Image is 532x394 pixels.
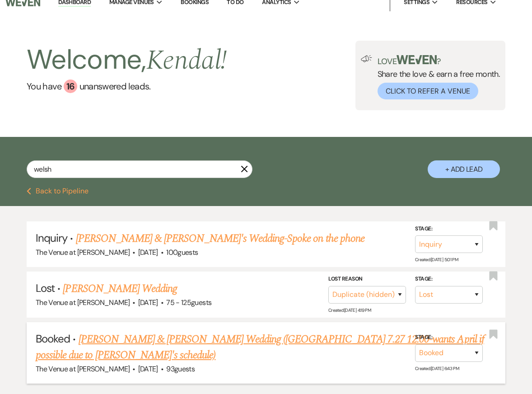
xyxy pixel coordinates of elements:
[397,55,437,64] img: weven-logo-green.svg
[36,331,484,364] a: [PERSON_NAME] & [PERSON_NAME] Wedding ([GEOGRAPHIC_DATA] 7.27 12:00-wants April if possible due t...
[27,188,89,195] button: Back to Pipeline
[378,55,500,66] p: Love ?
[146,40,227,81] span: Kendal !
[415,224,483,234] label: Stage:
[166,298,211,307] span: 75 - 125 guests
[415,333,483,342] label: Stage:
[166,364,195,374] span: 93 guests
[36,248,130,257] span: The Venue at [PERSON_NAME]
[36,364,130,374] span: The Venue at [PERSON_NAME]
[428,160,500,178] button: + Add Lead
[166,248,198,257] span: 100 guests
[138,248,158,257] span: [DATE]
[36,231,67,245] span: Inquiry
[415,257,458,263] span: Created: [DATE] 5:01 PM
[378,83,478,99] button: Click to Refer a Venue
[36,281,55,295] span: Lost
[361,55,372,62] img: loud-speaker-illustration.svg
[27,80,227,93] a: You have 16 unanswered leads.
[63,281,177,297] a: [PERSON_NAME] Wedding
[328,307,371,313] span: Created: [DATE] 4:19 PM
[27,41,227,80] h2: Welcome,
[36,298,130,307] span: The Venue at [PERSON_NAME]
[76,230,364,247] a: [PERSON_NAME] & [PERSON_NAME]'s Wedding-Spoke on the phone
[415,274,483,284] label: Stage:
[415,365,459,371] span: Created: [DATE] 6:43 PM
[64,80,77,93] div: 16
[36,332,70,346] span: Booked
[27,160,252,178] input: Search by name, event date, email address or phone number
[328,274,406,284] label: Lost Reason
[372,55,500,99] div: Share the love & earn a free month.
[138,364,158,374] span: [DATE]
[138,298,158,307] span: [DATE]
